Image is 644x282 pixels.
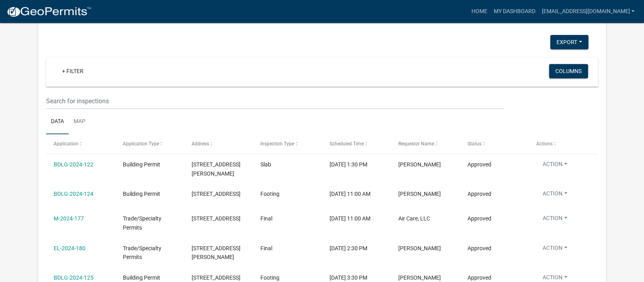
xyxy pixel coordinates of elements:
[467,274,491,281] span: Approved
[123,161,160,168] span: Building Permit
[260,274,279,281] span: Footing
[46,93,504,109] input: Search for inspections
[54,215,84,222] a: M-2024-177
[398,191,441,197] span: RACHEL TROLINGER
[115,134,184,153] datatable-header-cell: Application Type
[330,141,364,147] span: Scheduled Time
[468,4,490,19] a: Home
[467,161,491,168] span: Approved
[330,161,367,168] span: 05/30/2024, 1:30 PM
[538,4,638,19] a: [EMAIL_ADDRESS][DOMAIN_NAME]
[54,274,93,281] a: BDLG-2024-125
[260,215,272,222] span: Final
[391,134,460,153] datatable-header-cell: Requestor Name
[322,134,391,153] datatable-header-cell: Scheduled Time
[330,274,367,281] span: 06/20/2024, 3:30 PM
[184,134,253,153] datatable-header-cell: Address
[46,109,69,135] a: Data
[192,215,241,222] span: 273 HIDDEN SPRINGS RD
[398,141,434,147] span: Requestor Name
[260,161,271,168] span: Slab
[550,35,588,49] button: Export
[536,141,553,147] span: Actions
[460,134,528,153] datatable-header-cell: Status
[192,191,241,197] span: 150 RIVERVALE DR
[46,134,115,153] datatable-header-cell: Application
[192,274,241,281] span: 136 FAWN DR
[123,245,161,261] span: Trade/Specialty Permits
[123,191,160,197] span: Building Permit
[398,245,441,251] span: RACHEL TROLINGER
[253,134,322,153] datatable-header-cell: Inspection Type
[536,214,574,226] button: Action
[467,245,491,251] span: Approved
[549,64,588,78] button: Columns
[330,245,367,251] span: 06/18/2024, 2:30 PM
[490,4,538,19] a: My Dashboard
[467,141,481,147] span: Status
[330,191,370,197] span: 06/14/2024, 11:00 AM
[54,161,93,168] a: BDLG-2024-122
[330,215,370,222] span: 06/14/2024, 11:00 AM
[123,274,160,281] span: Building Permit
[260,245,272,251] span: Final
[260,141,294,147] span: Inspection Type
[467,191,491,197] span: Approved
[123,141,159,147] span: Application Type
[69,109,90,135] a: Map
[260,191,279,197] span: Footing
[398,274,441,281] span: RACHEL TROLINGER
[467,215,491,222] span: Approved
[529,134,597,153] datatable-header-cell: Actions
[123,215,161,231] span: Trade/Specialty Permits
[56,64,90,78] a: + Filter
[398,215,430,222] span: Air Care, LLC
[398,161,441,168] span: RACHEL TROLINGER
[536,244,574,255] button: Action
[54,191,93,197] a: BDLG-2024-124
[54,141,78,147] span: Application
[192,141,209,147] span: Address
[536,189,574,201] button: Action
[192,161,241,177] span: 3001 VADA RD
[192,245,241,261] span: 358 DEESE RD
[536,160,574,172] button: Action
[54,245,85,251] a: EL-2024-180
